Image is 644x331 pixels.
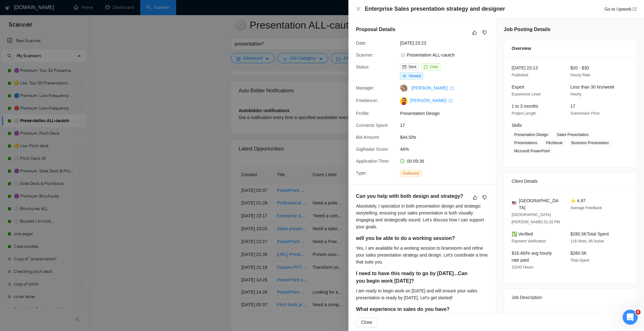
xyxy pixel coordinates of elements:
span: $44.5/hr [400,134,494,141]
span: $280.5K [570,251,587,256]
button: Close [356,317,377,327]
span: Average Feedback [570,206,602,210]
a: Go to Upworkexport [604,7,636,12]
span: Sales Presentation [554,131,591,138]
span: Submission Price [570,111,600,116]
span: mail [402,65,406,69]
span: eye [402,74,406,78]
span: dislike [482,195,487,200]
span: ✅ Verified [512,231,533,236]
span: [GEOGRAPHIC_DATA][PERSON_NAME] 01:16 PM [512,213,560,224]
span: Published [512,73,528,77]
span: Profile: [356,111,370,116]
span: Chat [430,65,438,69]
a: [PERSON_NAME] export [411,85,454,90]
span: close [356,6,361,11]
span: GigRadar Score: [356,147,389,152]
span: Viewed [408,74,421,78]
span: clock-circle [400,159,404,163]
span: Payment Verification [512,239,546,243]
img: 🇺🇸 [512,201,516,205]
span: Outbound [400,170,422,177]
span: Experience Level [512,92,541,96]
span: ⭐ 4.97 [570,198,586,203]
span: Sent [408,65,416,69]
h4: Enterprise Sales presentation strategy and designer [365,5,505,13]
span: Hourly Rate [570,73,590,77]
span: 17 [400,122,494,129]
span: 15243 Hours [512,265,533,269]
span: Expert [512,84,524,90]
span: 6 [636,310,641,315]
button: Close [356,6,361,12]
span: export [633,7,636,11]
span: Presentation Design [400,110,494,117]
span: 44% [400,146,494,153]
span: 00:09:36 [407,159,424,164]
span: Status: [356,64,370,69]
div: Client Details [512,173,629,190]
span: $280.5K Total Spent [570,231,609,236]
div: Yes, I am available for a working session to brainstorm and refine your sales presentation strate... [356,245,488,265]
h5: Proposal Details [356,26,395,33]
span: Date: [356,41,366,46]
span: Type: [356,171,367,176]
iframe: Intercom live chat [623,310,638,325]
a: [PERSON_NAME] export [410,98,452,103]
span: Project Length [512,111,536,116]
h5: Can you help with both design and strategy? [356,193,469,200]
h5: I need to have this ready to go by [DATE]...Can you begin work [DATE]? [356,270,469,285]
div: Job Description [512,289,629,306]
button: dislike [481,194,488,201]
span: Business Presentation [569,139,611,146]
span: ⚪ Presentation ALL-cautch [400,52,494,58]
span: Microsoft PowerPoint [512,148,552,155]
h5: Job Posting Details [504,26,550,33]
span: Total Spent [570,258,589,263]
img: c17XH_OUkR7nex4Zgaw-_52SvVSmxBNxRpbcbab6PLDZCmEExCi9R22d2WRFXH5ZBT [400,97,408,105]
span: like [473,195,477,200]
span: Close [361,319,372,326]
span: dislike [482,30,487,35]
button: like [471,194,479,201]
span: Manager: [356,85,375,90]
h5: What experience in sales do you have? [356,306,469,313]
span: [DATE] 23:13 [512,65,538,70]
span: Pitchbook [543,139,565,146]
span: [GEOGRAPHIC_DATA] [519,197,560,211]
span: 17 [570,104,575,109]
span: Application Time: [356,159,390,164]
span: Hourly [570,92,581,96]
span: [DATE] 23:23 [400,40,494,46]
span: Freelancer: [356,98,378,103]
span: Scanner: [356,52,374,57]
div: Absolutely, I specialize in both presentation design and strategic storytelling, ensuring your sa... [356,203,488,230]
span: export [450,86,454,90]
span: Overview [512,45,531,52]
span: $16.46/hr avg hourly rate paid [512,251,552,263]
span: Connects Spent: [356,123,389,128]
button: like [471,29,478,36]
span: 116 Hires, 85 Active [570,239,604,243]
div: I am ready to begin work on [DATE] and will ensure your sales presentation is ready by [DATE]. Le... [356,287,488,301]
span: Less than 30 hrs/week [570,84,614,90]
span: $20 - $30 [570,65,589,70]
span: Presentation Design [512,131,551,138]
span: Skills [512,123,522,128]
span: 1 to 3 months [512,104,538,109]
button: dislike [481,29,488,36]
h5: will you be able to do a working session? [356,235,469,242]
span: Presentations [512,139,540,146]
span: Bid Amount: [356,135,380,140]
span: export [449,99,452,103]
span: message [424,65,428,69]
span: like [472,30,477,35]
